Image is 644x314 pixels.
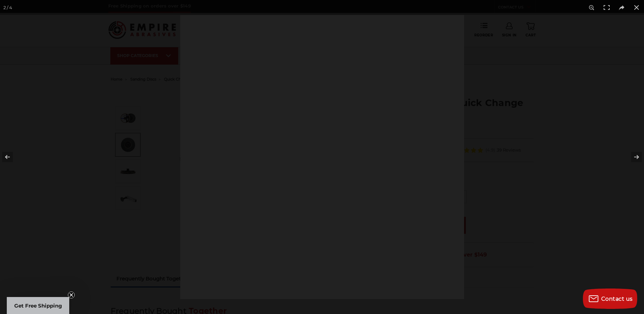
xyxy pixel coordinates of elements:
button: Next (arrow right) [620,140,644,174]
span: Contact us [601,296,633,302]
div: Get Free ShippingClose teaser [7,297,69,314]
button: Contact us [583,289,637,309]
span: Get Free Shipping [14,302,62,309]
button: Close teaser [68,292,75,298]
